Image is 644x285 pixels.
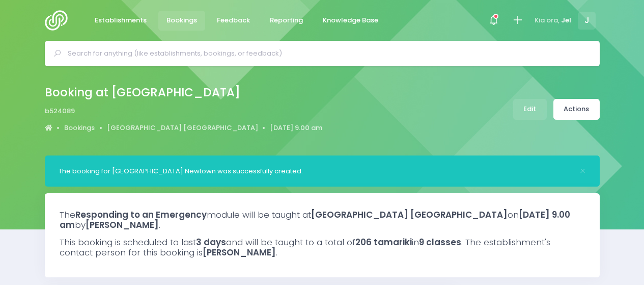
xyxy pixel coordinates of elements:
[59,166,573,176] div: The booking for [GEOGRAPHIC_DATA] Newtown was successfully created.
[45,10,74,31] img: Logo
[419,236,461,248] strong: 9 classes
[217,15,250,25] span: Feedback
[209,11,259,31] a: Feedback
[553,99,600,120] a: Actions
[513,99,547,120] a: Edit
[64,123,95,133] a: Bookings
[311,209,508,221] strong: [GEOGRAPHIC_DATA] [GEOGRAPHIC_DATA]
[95,15,147,25] span: Establishments
[60,209,570,231] strong: [DATE] 9.00 am
[196,236,226,248] strong: 3 days
[60,237,585,258] h3: This booking is scheduled to last and will be taught to a total of in . The establishment's conta...
[315,11,387,31] a: Knowledge Base
[578,12,596,30] span: J
[535,15,559,25] span: Kia ora,
[107,123,258,133] a: [GEOGRAPHIC_DATA] [GEOGRAPHIC_DATA]
[262,11,312,31] a: Reporting
[355,236,412,248] strong: 206 tamariki
[270,15,303,25] span: Reporting
[60,210,585,230] h3: The module will be taught at on by .
[45,106,75,116] span: b524089
[86,219,159,231] strong: [PERSON_NAME]
[323,15,378,25] span: Knowledge Base
[87,11,155,31] a: Establishments
[166,15,197,25] span: Bookings
[75,209,207,221] strong: Responding to an Emergency
[579,168,586,174] button: Close
[561,15,571,25] span: Jel
[270,123,322,133] a: [DATE] 9.00 am
[158,11,206,31] a: Bookings
[45,86,314,99] h2: Booking at [GEOGRAPHIC_DATA]
[68,46,585,61] input: Search for anything (like establishments, bookings, or feedback)
[203,246,276,258] strong: [PERSON_NAME]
